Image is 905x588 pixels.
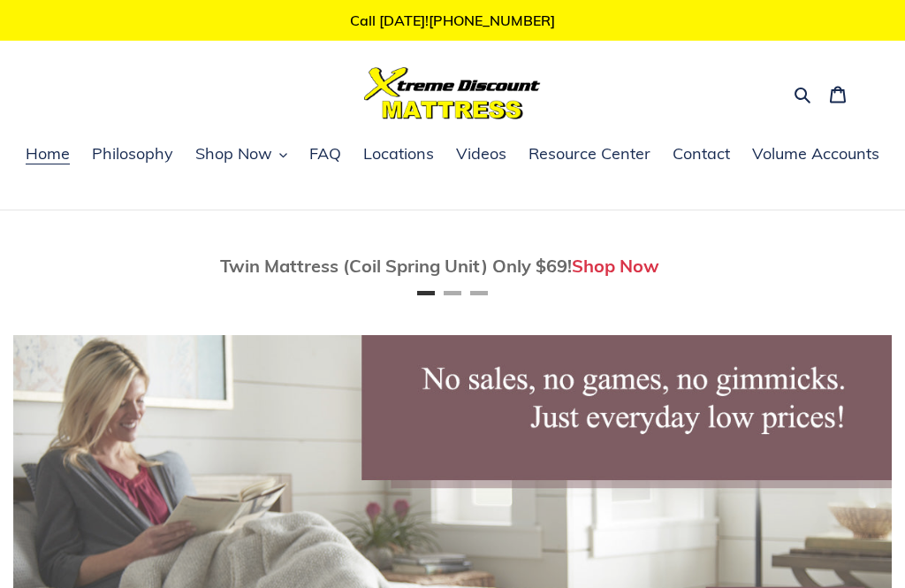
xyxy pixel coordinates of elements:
span: Home [26,143,70,164]
a: Philosophy [83,141,182,168]
span: Videos [456,143,506,164]
span: Shop Now [195,143,272,164]
a: Contact [664,141,739,168]
a: FAQ [300,141,350,168]
a: Locations [354,141,443,168]
button: Shop Now [186,141,296,168]
span: Philosophy [92,143,173,164]
span: Contact [673,143,730,164]
span: Volume Accounts [752,143,879,164]
button: Page 3 [470,291,488,295]
a: [PHONE_NUMBER] [429,11,555,29]
button: Page 2 [444,291,461,295]
a: Home [17,141,79,168]
a: Shop Now [572,255,659,277]
span: Locations [363,143,434,164]
a: Resource Center [520,141,659,168]
img: Xtreme Discount Mattress [364,67,541,119]
a: Videos [447,141,515,168]
span: Resource Center [529,143,650,164]
span: Twin Mattress (Coil Spring Unit) Only $69! [220,255,572,277]
a: Volume Accounts [743,141,888,168]
button: Page 1 [417,291,435,295]
span: FAQ [309,143,341,164]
